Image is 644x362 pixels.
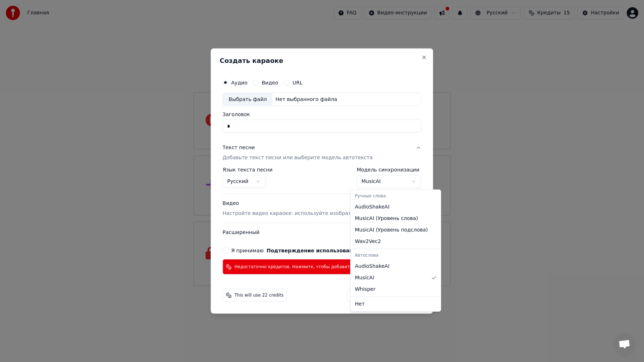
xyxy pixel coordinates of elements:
div: Ручные слова [352,191,440,201]
span: AudioShakeAI [355,263,390,270]
span: Wav2Vec2 [355,238,381,245]
span: MusicAI ( Уровень слова ) [355,215,418,222]
span: AudioShakeAI [355,203,390,211]
span: MusicAI [355,274,374,281]
div: Автослова [352,251,440,261]
span: Whisper [355,286,376,293]
span: MusicAI ( Уровень подслова ) [355,226,428,234]
span: Нет [355,301,365,308]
